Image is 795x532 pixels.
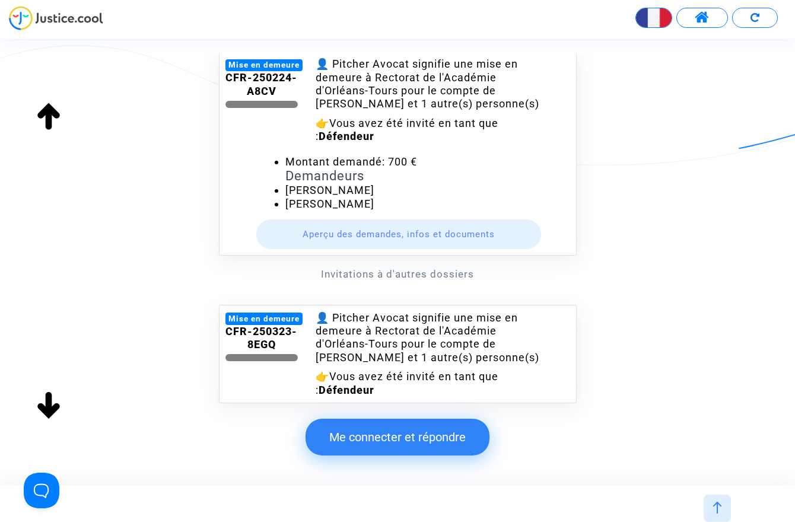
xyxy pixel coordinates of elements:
[676,8,728,28] button: Accéder à mon espace utilisateur
[635,8,672,28] button: Changer la langue
[751,13,759,22] img: Recommencer le formulaire
[316,58,539,111] div: 👤 Pitcher Avocat signifie une mise en demeure à Rectorat de l'Académie d'Orléans-Tours pour le co...
[24,473,59,508] iframe: Help Scout Beacon - Open
[225,59,303,71] div: Mise en demeure
[9,6,103,30] img: jc-logo.svg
